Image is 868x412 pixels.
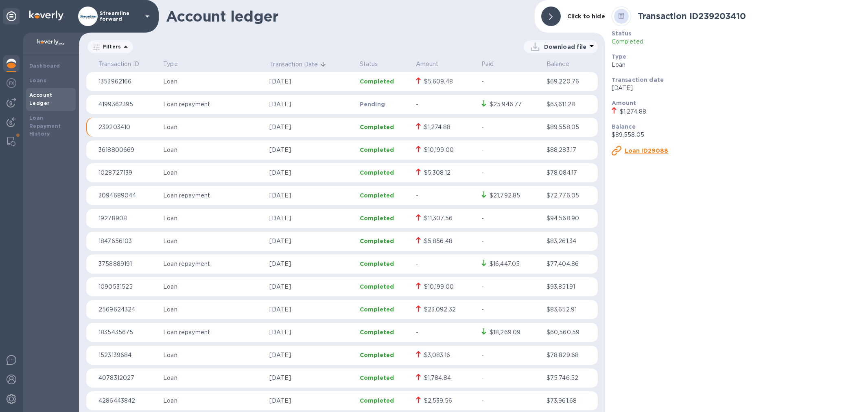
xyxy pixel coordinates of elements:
b: Dashboard [29,63,60,69]
p: Completed [360,283,409,291]
p: - [481,77,540,86]
p: Completed [360,305,409,313]
div: $1,784.84 [424,374,451,382]
p: 4199362395 [98,100,157,109]
p: 1090531525 [98,283,157,291]
b: Transaction date [612,77,664,83]
div: $5,609.48 [424,77,453,86]
p: - [416,191,475,200]
p: 3758889191 [98,260,157,268]
p: - [481,169,540,177]
p: Completed [612,37,861,46]
p: Loan repayment [163,191,263,200]
p: $83,261.34 [547,237,595,245]
h1: Account ledger [166,8,528,25]
p: Completed [360,123,409,131]
p: $73,961.68 [547,397,595,405]
p: [DATE] [269,214,353,223]
div: $10,199.00 [424,146,454,154]
p: - [481,283,540,291]
p: Loan [163,214,263,223]
p: - [481,146,540,154]
div: $10,199.00 [424,283,454,291]
p: $89,558.05 [612,131,861,139]
p: Transaction ID [98,60,157,68]
p: Completed [360,374,409,382]
p: 1835435675 [98,328,157,337]
p: Loan [163,351,263,359]
p: 1028727139 [98,169,157,177]
p: Completed [360,260,409,268]
div: $16,447.05 [490,260,520,268]
div: $25,946.77 [490,100,522,109]
p: Loan [163,374,263,382]
p: [DATE] [269,260,353,268]
div: $5,308.12 [424,169,450,177]
p: [DATE] [269,77,353,86]
p: Completed [360,397,409,405]
p: - [416,100,475,109]
p: Completed [360,77,409,85]
p: Paid [481,60,540,68]
p: Completed [360,169,409,177]
p: Loan [163,77,263,86]
img: Logo [29,11,63,20]
p: Loan repayment [163,100,263,109]
p: Loan [163,123,263,131]
p: Type [163,60,263,68]
p: [DATE] [612,84,861,92]
p: [DATE] [269,351,353,359]
b: Status [612,30,632,37]
p: [DATE] [269,305,353,314]
p: $89,558.05 [547,123,595,131]
p: Loan [163,305,263,314]
img: Foreign exchange [7,78,16,88]
p: Loan repayment [163,260,263,268]
p: 2569624324 [98,305,157,314]
p: Loan [163,169,263,177]
p: $78,084.17 [547,169,595,177]
p: Balance [547,60,595,68]
p: - [416,260,475,268]
p: [DATE] [269,169,353,177]
div: $2,539.56 [424,397,452,405]
p: [DATE] [269,146,353,154]
p: - [481,397,540,405]
p: $63,611.28 [547,100,595,109]
p: Completed [360,191,409,199]
p: $77,404.86 [547,260,595,268]
p: $88,283.17 [547,146,595,154]
p: 1847656103 [98,237,157,245]
p: 1523139684 [98,351,157,359]
p: 3094689044 [98,191,157,200]
p: Amount [416,60,475,68]
div: $23,092.32 [424,305,456,314]
p: Completed [360,351,409,359]
p: - [481,237,540,245]
p: [DATE] [269,237,353,245]
b: Click to hide [567,13,605,20]
p: $60,560.59 [547,328,595,337]
u: Loan ID29088 [625,147,669,154]
p: $75,746.52 [547,374,595,382]
p: $83,652.91 [547,305,595,314]
b: Amount [612,100,636,106]
p: Loan [612,61,861,69]
p: Loan [163,397,263,405]
p: Pending [360,100,409,108]
p: Streamline forward [100,11,140,22]
div: Unpin categories [3,8,20,24]
span: Transaction Date [269,60,328,69]
p: - [481,214,540,223]
p: Loan [163,283,263,291]
p: - [481,351,540,359]
p: Completed [360,328,409,336]
p: Completed [360,237,409,245]
div: $21,792.85 [490,191,520,200]
p: $69,220.76 [547,77,595,86]
p: [DATE] [269,123,353,131]
div: $3,083.16 [424,351,450,359]
p: 3618800669 [98,146,157,154]
p: $72,776.05 [547,191,595,200]
p: [DATE] [269,283,353,291]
